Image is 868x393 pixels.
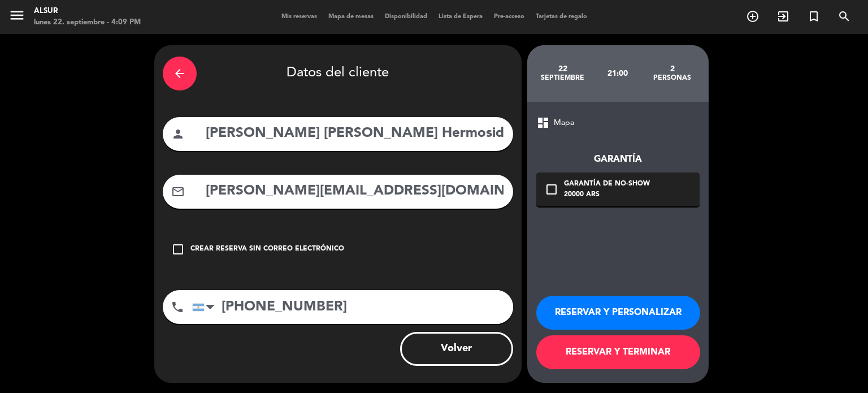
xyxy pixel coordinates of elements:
[536,152,700,167] div: Garantía
[173,67,186,80] i: arrow_back
[807,10,821,23] i: turned_in_not
[545,183,558,196] i: check_box_outline_blank
[433,14,488,20] span: Lista de Espera
[8,7,25,24] i: menu
[400,332,513,366] button: Volver
[564,179,650,190] div: Garantía de no-show
[645,74,700,83] div: personas
[379,14,433,20] span: Disponibilidad
[554,116,574,129] span: Mapa
[323,14,379,20] span: Mapa de mesas
[171,300,184,314] i: phone
[205,180,505,203] input: Email del cliente
[536,335,700,369] button: RESERVAR Y TERMINAR
[8,7,25,28] button: menu
[564,189,650,201] div: 20000 ARS
[205,122,505,145] input: Nombre del cliente
[192,290,513,324] input: Número de teléfono...
[530,14,593,20] span: Tarjetas de regalo
[171,243,185,256] i: check_box_outline_blank
[163,54,513,93] div: Datos del cliente
[190,244,344,255] div: Crear reserva sin correo electrónico
[488,14,530,20] span: Pre-acceso
[536,296,700,330] button: RESERVAR Y PERSONALIZAR
[276,14,323,20] span: Mis reservas
[536,116,550,129] span: dashboard
[536,74,591,83] div: septiembre
[645,64,700,74] div: 2
[776,10,790,23] i: exit_to_app
[34,17,141,28] div: lunes 22. septiembre - 4:09 PM
[171,127,185,141] i: person
[193,291,219,323] div: Argentina: +54
[746,10,759,23] i: add_circle_outline
[590,54,645,93] div: 21:00
[536,64,591,74] div: 22
[34,6,141,17] div: Alsur
[171,185,185,198] i: mail_outline
[837,10,851,23] i: search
